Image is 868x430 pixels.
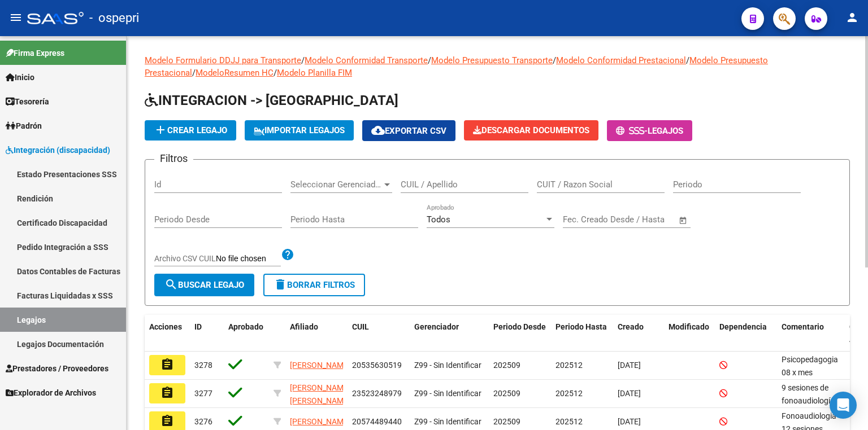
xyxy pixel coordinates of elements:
[677,214,690,227] button: Open calendar
[145,120,236,141] button: Crear Legajo
[274,278,287,291] mat-icon: delete
[414,322,459,331] span: Gerenciador
[648,126,683,136] span: Legajos
[493,417,520,426] span: 202509
[6,71,34,84] span: Inicio
[493,361,520,370] span: 202509
[362,120,455,141] button: Exportar CSV
[352,322,369,331] span: CUIL
[414,417,481,426] span: Z99 - Sin Identificar
[245,120,354,141] button: IMPORTAR LEGAJOS
[618,389,641,398] span: [DATE]
[224,315,269,352] datatable-header-cell: Aprobado
[352,389,402,398] span: 23523248979
[777,315,845,352] datatable-header-cell: Comentario
[619,214,674,225] input: Fecha fin
[556,55,686,65] a: Modelo Conformidad Prestacional
[145,55,301,65] a: Modelo Formulario DDJJ para Transporte
[290,179,382,190] span: Seleccionar Gerenciador
[348,315,410,352] datatable-header-cell: CUIL
[154,254,216,263] span: Archivo CSV CUIL
[216,254,281,264] input: Archivo CSV CUIL
[410,315,489,352] datatable-header-cell: Gerenciador
[154,125,227,135] span: Crear Legajo
[431,55,553,65] a: Modelo Presupuesto Transporte
[473,125,589,135] span: Descargar Documentos
[281,248,294,261] mat-icon: help
[551,315,613,352] datatable-header-cell: Periodo Hasta
[555,389,583,398] span: 202512
[464,120,598,141] button: Descargar Documentos
[190,315,224,352] datatable-header-cell: ID
[285,315,348,352] datatable-header-cell: Afiliado
[194,389,212,398] span: 3277
[277,68,352,78] a: Modelo Planilla FIM
[6,387,96,399] span: Explorador de Archivos
[352,417,402,426] span: 20574489440
[782,322,824,331] span: Comentario
[9,11,23,24] mat-icon: menu
[196,68,274,78] a: ModeloResumen HC
[618,361,641,370] span: [DATE]
[493,322,546,331] span: Periodo Desde
[352,361,402,370] span: 20535630519
[194,322,202,331] span: ID
[414,389,481,398] span: Z99 - Sin Identificar
[664,315,715,352] datatable-header-cell: Modificado
[563,214,609,225] input: Fecha inicio
[6,47,64,59] span: Firma Express
[254,125,345,135] span: IMPORTAR LEGAJOS
[414,361,481,370] span: Z99 - Sin Identificar
[555,417,583,426] span: 202512
[149,322,182,331] span: Acciones
[164,280,244,290] span: Buscar Legajo
[715,315,777,352] datatable-header-cell: Dependencia
[6,95,49,108] span: Tesorería
[6,120,42,132] span: Padrón
[607,120,692,141] button: -Legajos
[782,355,860,428] span: Psicopedagogia 08 x mes septiembre / diciembre 2025 Lic. Mesplatere Andrea
[669,322,709,331] span: Modificado
[489,315,551,352] datatable-header-cell: Periodo Desde
[290,417,350,426] span: [PERSON_NAME]
[555,361,583,370] span: 202512
[305,55,428,65] a: Modelo Conformidad Transporte
[616,126,648,136] span: -
[160,414,174,428] mat-icon: assignment
[194,417,212,426] span: 3276
[164,278,178,291] mat-icon: search
[845,11,859,24] mat-icon: person
[290,361,350,370] span: [PERSON_NAME]
[228,322,263,331] span: Aprobado
[89,6,139,30] span: - ospepri
[145,315,190,352] datatable-header-cell: Acciones
[263,274,365,296] button: Borrar Filtros
[194,361,212,370] span: 3278
[145,93,398,108] span: INTEGRACION -> [GEOGRAPHIC_DATA]
[6,362,108,375] span: Prestadores / Proveedores
[555,322,607,331] span: Periodo Hasta
[154,274,254,296] button: Buscar Legajo
[830,392,857,419] div: Open Intercom Messenger
[371,126,446,136] span: Exportar CSV
[719,322,767,331] span: Dependencia
[613,315,664,352] datatable-header-cell: Creado
[274,280,355,290] span: Borrar Filtros
[618,417,641,426] span: [DATE]
[154,151,193,166] h3: Filtros
[290,383,350,405] span: [PERSON_NAME] [PERSON_NAME]
[6,144,110,156] span: Integración (discapacidad)
[154,123,167,137] mat-icon: add
[371,124,385,137] mat-icon: cloud_download
[290,322,318,331] span: Afiliado
[427,214,450,225] span: Todos
[160,386,174,400] mat-icon: assignment
[160,358,174,371] mat-icon: assignment
[618,322,644,331] span: Creado
[493,389,520,398] span: 202509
